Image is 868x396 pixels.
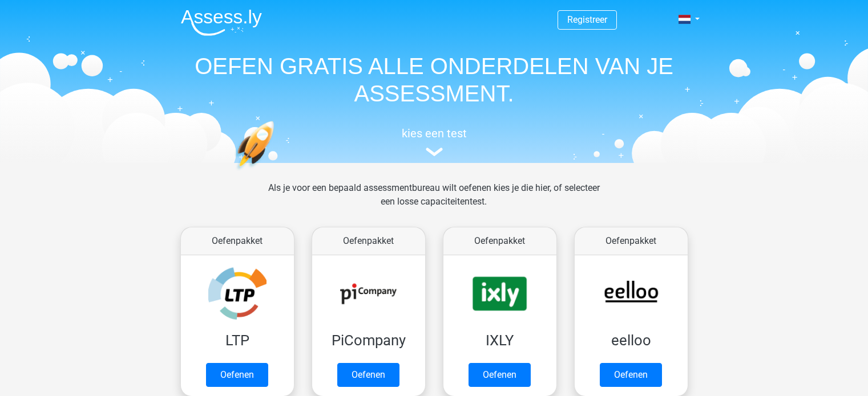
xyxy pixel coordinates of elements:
a: Registreer [567,14,607,25]
a: kies een test [172,126,697,157]
h1: OEFEN GRATIS ALLE ONDERDELEN VAN JE ASSESSMENT. [172,52,697,107]
a: Oefenen [337,363,399,387]
h5: kies een test [172,126,697,140]
img: Assessly [181,9,262,36]
a: Oefenen [469,363,531,387]
div: Als je voor een bepaald assessmentbureau wilt oefenen kies je die hier, of selecteer een losse ca... [259,181,609,222]
a: Oefenen [206,363,268,387]
img: oefenen [235,121,318,224]
img: assessment [426,148,443,156]
a: Oefenen [600,363,662,387]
